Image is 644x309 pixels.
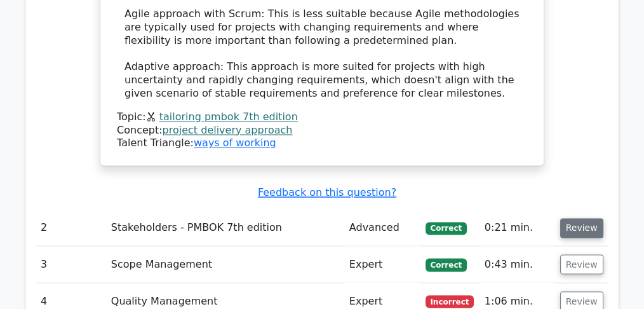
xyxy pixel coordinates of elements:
[159,111,298,123] a: tailoring pmbok 7th edition
[560,254,603,274] button: Review
[426,258,467,271] span: Correct
[344,246,420,282] td: Expert
[560,218,603,238] button: Review
[106,210,344,246] td: Stakeholders - PMBOK 7th edition
[344,210,420,246] td: Advanced
[36,246,106,282] td: 3
[106,246,344,282] td: Scope Management
[258,186,396,198] a: Feedback on this question?
[163,124,293,136] a: project delivery approach
[117,124,527,137] div: Concept:
[117,111,527,150] div: Talent Triangle:
[194,137,276,149] a: ways of working
[426,295,474,308] span: Incorrect
[480,210,555,246] td: 0:21 min.
[117,111,527,124] div: Topic:
[480,246,555,282] td: 0:43 min.
[426,222,467,235] span: Correct
[36,210,106,246] td: 2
